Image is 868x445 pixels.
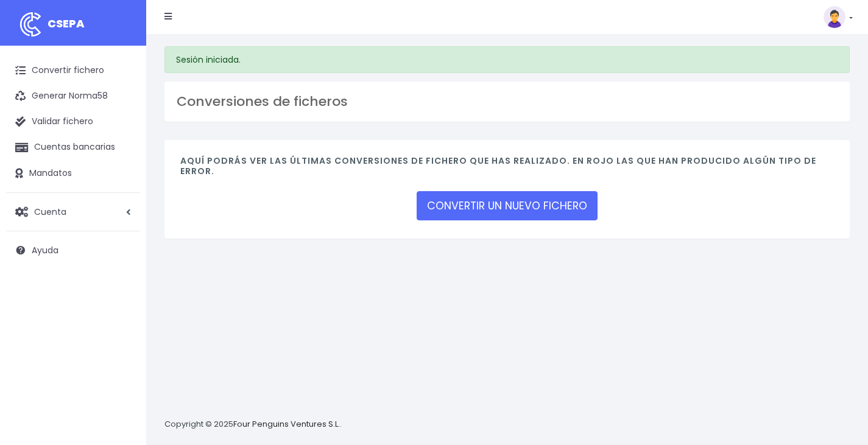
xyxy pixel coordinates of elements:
a: Cuentas bancarias [6,135,140,160]
span: Cuenta [34,205,66,217]
p: Copyright © 2025 . [164,418,342,431]
a: Convertir fichero [6,58,140,83]
a: Cuenta [6,199,140,225]
a: Validar fichero [6,109,140,135]
span: CSEPA [48,16,85,31]
h4: Aquí podrás ver las últimas conversiones de fichero que has realizado. En rojo las que han produc... [180,156,834,183]
h3: Conversiones de ficheros [177,94,838,110]
a: Four Penguins Ventures S.L. [233,418,340,430]
img: logo [15,9,46,40]
a: CONVERTIR UN NUEVO FICHERO [417,191,598,220]
span: Ayuda [32,244,58,256]
img: profile [824,6,845,28]
a: Ayuda [6,237,140,263]
a: Mandatos [6,161,140,186]
a: Generar Norma58 [6,83,140,109]
div: Sesión iniciada. [164,46,850,73]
